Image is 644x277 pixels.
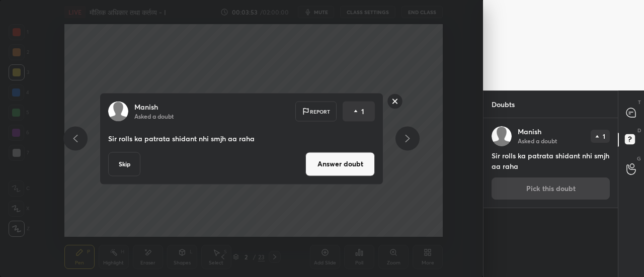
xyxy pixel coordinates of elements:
h4: Sir rolls ka patrata shidant nhi smjh aa raha [492,150,610,171]
img: default.png [492,126,512,146]
p: 1 [361,106,364,116]
p: T [638,99,641,106]
p: Manish [518,128,541,136]
p: Manish [134,103,158,111]
img: default.png [108,101,128,121]
p: Sir rolls ka patrata shidant nhi smjh aa raha [108,133,375,143]
button: Answer doubt [305,152,375,176]
p: D [637,127,641,134]
p: 1 [603,133,605,139]
p: Asked a doubt [134,112,174,120]
p: G [637,155,641,162]
button: Skip [108,152,140,176]
div: Report [295,101,337,121]
p: Doubts [484,91,523,118]
p: Asked a doubt [518,137,557,145]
